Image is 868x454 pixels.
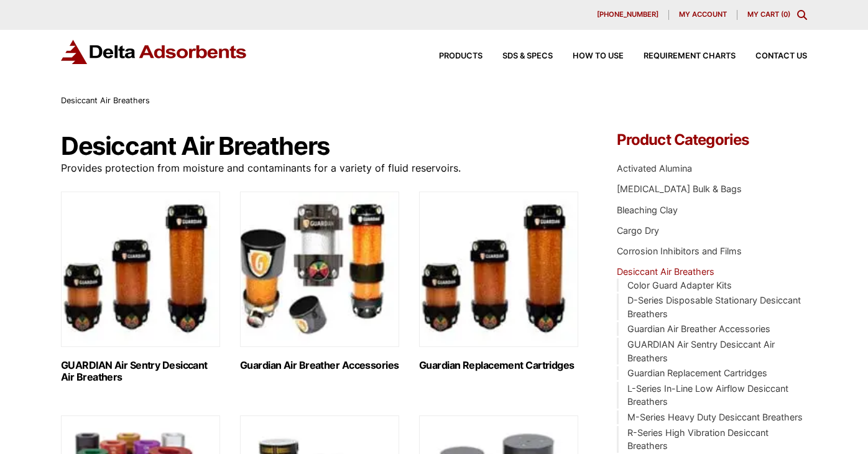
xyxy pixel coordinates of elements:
img: Guardian Replacement Cartridges [419,192,578,347]
a: Color Guard Adapter Kits [627,280,732,290]
a: Guardian Air Breather Accessories [627,323,770,334]
a: SDS & SPECS [482,52,553,60]
a: Requirement Charts [624,52,736,60]
a: L-Series In-Line Low Airflow Desiccant Breathers [627,383,788,407]
a: Cargo Dry [617,225,659,236]
span: [PHONE_NUMBER] [597,11,658,18]
span: My account [679,11,727,18]
span: Desiccant Air Breathers [61,96,150,105]
a: Visit product category Guardian Air Breather Accessories [240,192,399,371]
p: Provides protection from moisture and contaminants for a variety of fluid reservoirs. [61,160,579,177]
a: Corrosion Inhibitors and Films [617,246,742,256]
span: 0 [783,10,788,19]
a: Guardian Replacement Cartridges [627,368,767,378]
a: Activated Alumina [617,163,692,174]
a: R-Series High Vibration Desiccant Breathers [627,427,769,452]
a: My Cart (0) [747,10,790,19]
span: SDS & SPECS [502,52,553,60]
span: Requirement Charts [644,52,736,60]
a: How to Use [553,52,624,60]
img: Delta Adsorbents [61,40,247,64]
a: Visit product category Guardian Replacement Cartridges [419,192,578,371]
img: GUARDIAN Air Sentry Desiccant Air Breathers [61,192,220,347]
h2: GUARDIAN Air Sentry Desiccant Air Breathers [61,359,220,383]
span: Contact Us [755,52,807,60]
a: Visit product category GUARDIAN Air Sentry Desiccant Air Breathers [61,192,220,383]
a: My account [669,10,737,20]
img: Guardian Air Breather Accessories [240,192,399,347]
div: Toggle Modal Content [797,10,807,20]
a: [PHONE_NUMBER] [587,10,669,20]
a: Bleaching Clay [617,205,678,215]
a: D-Series Disposable Stationary Desiccant Breathers [627,295,801,319]
span: Products [439,52,482,60]
a: [MEDICAL_DATA] Bulk & Bags [617,183,742,194]
h1: Desiccant Air Breathers [61,132,579,160]
h2: Guardian Air Breather Accessories [240,359,399,371]
a: Desiccant Air Breathers [617,266,714,277]
a: M-Series Heavy Duty Desiccant Breathers [627,412,803,422]
a: Contact Us [736,52,807,60]
a: GUARDIAN Air Sentry Desiccant Air Breathers [627,339,775,363]
h4: Product Categories [617,132,807,147]
h2: Guardian Replacement Cartridges [419,359,578,371]
span: How to Use [573,52,624,60]
a: Products [419,52,482,60]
